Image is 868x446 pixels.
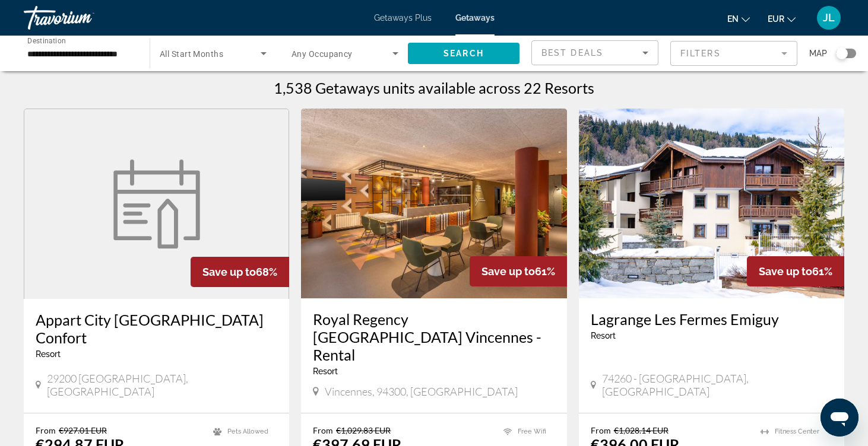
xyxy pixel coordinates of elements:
[541,48,603,58] span: Best Deals
[292,49,353,59] span: Any Occupancy
[747,256,844,286] div: 61%
[325,385,518,398] span: Vincennes, 94300, [GEOGRAPHIC_DATA]
[313,425,333,435] span: From
[809,45,827,62] span: Map
[813,5,844,30] button: User Menu
[313,367,338,376] span: Resort
[768,10,796,27] button: Change currency
[106,160,207,249] img: week.svg
[27,36,66,44] span: Destination
[47,372,277,398] span: 29200 [GEOGRAPHIC_DATA], [GEOGRAPHIC_DATA]
[470,256,567,286] div: 61%
[591,310,832,328] a: Lagrange Les Fermes Emiguy
[518,428,546,435] span: Free Wifi
[59,425,107,435] span: €927.01 EUR
[24,2,142,33] a: Travorium
[160,49,223,59] span: All Start Months
[759,265,812,278] span: Save up to
[191,257,289,287] div: 68%
[36,311,277,346] a: Appart City [GEOGRAPHIC_DATA] Confort
[823,12,835,24] span: JL
[670,40,797,66] button: Filter
[602,372,832,398] span: 74260 - [GEOGRAPHIC_DATA], [GEOGRAPHIC_DATA]
[36,349,61,359] span: Resort
[301,109,566,298] img: ii_ro21.jpg
[36,425,56,435] span: From
[727,14,739,24] span: en
[274,79,594,97] h1: 1,538 Getaways units available across 22 Resorts
[614,425,669,435] span: €1,028.14 EUR
[821,399,859,437] iframe: Bouton de lancement de la fenêtre de messagerie
[591,425,611,435] span: From
[455,13,495,23] a: Getaways
[336,425,391,435] span: €1,029.83 EUR
[579,109,844,298] img: RQ93E01X.jpg
[768,14,784,24] span: EUR
[481,265,535,278] span: Save up to
[541,46,648,60] mat-select: Sort by
[374,13,432,23] a: Getaways Plus
[408,43,519,64] button: Search
[313,310,555,364] a: Royal Regency [GEOGRAPHIC_DATA] Vincennes - Rental
[227,428,268,435] span: Pets Allowed
[202,266,256,278] span: Save up to
[775,428,819,435] span: Fitness Center
[591,331,616,340] span: Resort
[727,10,750,27] button: Change language
[443,49,484,58] span: Search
